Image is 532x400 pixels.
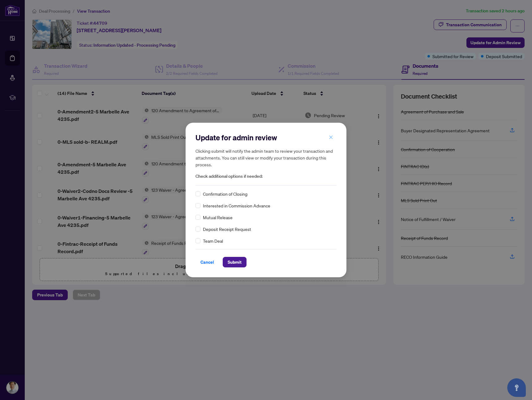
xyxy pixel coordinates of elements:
h5: Clicking submit will notify the admin team to review your transaction and attachments. You can st... [195,147,337,168]
span: Team Deal [203,237,223,244]
button: Open asap [507,378,526,397]
span: Deposit Receipt Request [203,226,251,232]
span: Interested in Commission Advance [203,202,270,209]
span: Mutual Release [203,214,233,221]
button: Submit [223,257,247,267]
span: close [329,135,333,139]
span: Cancel [200,257,214,267]
span: Check additional options if needed: [195,173,337,180]
button: Cancel [195,257,219,267]
h2: Update for admin review [195,133,337,143]
span: Confirmation of Closing [203,190,247,197]
span: Submit [228,257,242,267]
